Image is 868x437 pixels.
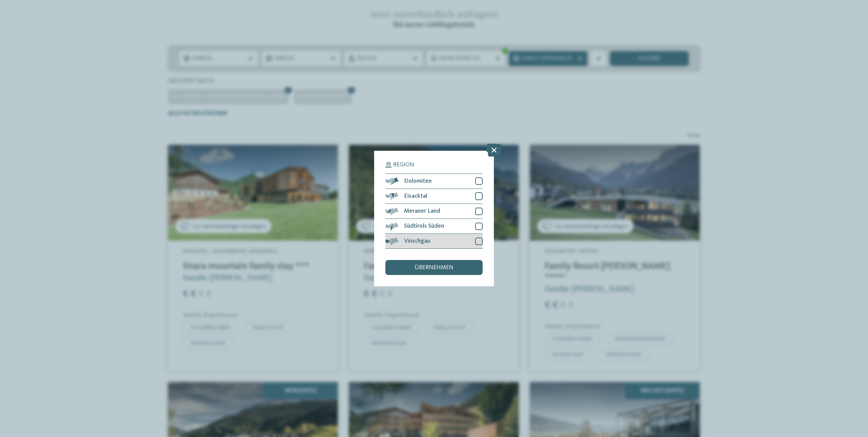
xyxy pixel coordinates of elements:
[404,193,427,199] span: Eisacktal
[415,265,453,271] span: übernehmen
[393,162,414,168] span: Region
[404,223,444,229] span: Südtirols Süden
[404,178,432,184] span: Dolomiten
[404,208,440,214] span: Meraner Land
[404,238,430,244] span: Vinschgau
